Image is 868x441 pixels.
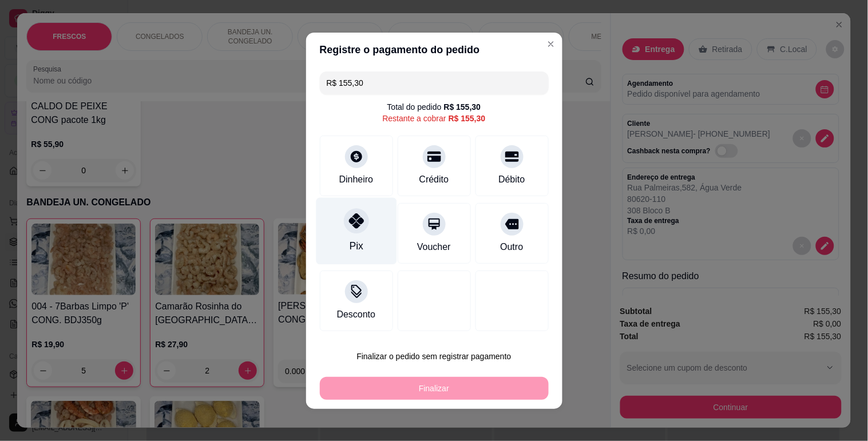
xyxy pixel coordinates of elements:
div: Voucher [417,240,451,254]
div: Outro [500,240,523,254]
button: Close [542,35,560,53]
div: Desconto [337,308,376,321]
div: R$ 155,30 [449,113,486,124]
div: Débito [498,173,525,186]
header: Registre o pagamento do pedido [306,33,562,67]
div: Restante a cobrar [383,113,486,124]
button: Finalizar o pedido sem registrar pagamento [320,345,549,368]
div: Dinheiro [339,173,374,186]
div: R$ 155,30 [444,101,481,113]
div: Total do pedido [387,101,481,113]
div: Pix [349,239,363,253]
div: Crédito [419,173,449,186]
input: Ex.: hambúrguer de cordeiro [327,71,542,94]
